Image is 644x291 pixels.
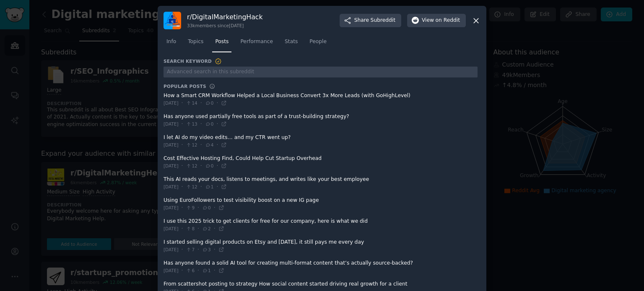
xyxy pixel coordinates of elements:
[182,121,183,128] span: ·
[240,38,273,46] span: Performance
[354,17,395,24] span: Share
[164,35,179,52] a: Info
[205,184,214,190] span: 1
[186,268,195,273] span: 6
[187,23,263,28] div: 33k members since [DATE]
[205,100,214,106] span: 0
[197,204,199,212] span: ·
[340,14,401,27] button: ShareSubreddit
[216,183,218,191] span: ·
[205,121,214,127] span: 0
[200,121,202,128] span: ·
[371,17,395,24] span: Subreddit
[164,67,478,78] input: Advanced search in this subreddit
[214,267,216,275] span: ·
[216,121,218,128] span: ·
[186,205,195,211] span: 9
[182,142,183,149] span: ·
[202,226,211,232] span: 2
[200,142,202,149] span: ·
[216,162,218,170] span: ·
[182,204,183,212] span: ·
[200,162,202,170] span: ·
[202,268,211,273] span: 1
[212,35,231,52] a: Posts
[164,142,179,148] span: [DATE]
[436,17,460,24] span: on Reddit
[164,226,179,232] span: [DATE]
[197,225,199,233] span: ·
[182,246,183,254] span: ·
[186,100,197,106] span: 14
[214,204,216,212] span: ·
[164,83,206,89] h3: Popular Posts
[187,13,263,21] h3: r/ DigitalMarketingHack
[166,38,176,46] span: Info
[216,100,218,107] span: ·
[182,162,183,170] span: ·
[186,121,197,127] span: 13
[282,35,301,52] a: Stats
[164,247,179,252] span: [DATE]
[200,100,202,107] span: ·
[285,38,298,46] span: Stats
[186,184,197,190] span: 12
[164,184,179,190] span: [DATE]
[197,267,199,275] span: ·
[205,163,214,169] span: 0
[164,163,179,169] span: [DATE]
[186,142,197,148] span: 12
[200,183,202,191] span: ·
[182,183,183,191] span: ·
[182,267,183,275] span: ·
[164,205,179,211] span: [DATE]
[182,100,183,107] span: ·
[186,163,197,169] span: 12
[407,14,466,27] button: Viewon Reddit
[237,35,276,52] a: Performance
[422,17,460,24] span: View
[186,226,195,232] span: 8
[185,35,206,52] a: Topics
[309,38,327,46] span: People
[186,247,195,252] span: 7
[197,246,199,254] span: ·
[164,12,181,29] img: DigitalMarketingHack
[215,38,229,46] span: Posts
[164,58,222,65] h3: Search Keyword
[164,121,179,127] span: [DATE]
[182,225,183,233] span: ·
[214,246,216,254] span: ·
[164,100,179,106] span: [DATE]
[202,205,211,211] span: 0
[205,142,214,148] span: 4
[164,268,179,273] span: [DATE]
[306,35,330,52] a: People
[216,142,218,149] span: ·
[188,38,203,46] span: Topics
[214,225,216,233] span: ·
[202,247,211,252] span: 3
